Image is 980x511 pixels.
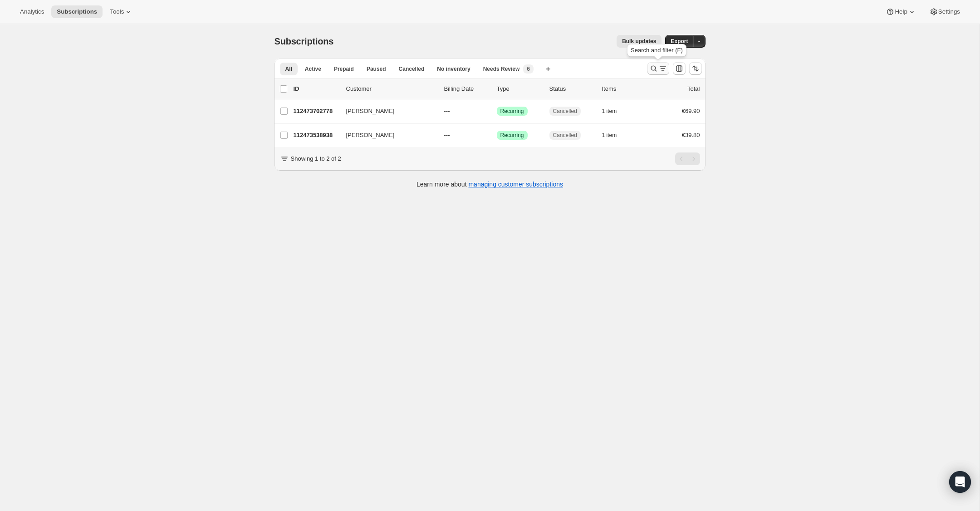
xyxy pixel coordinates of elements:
[687,84,700,93] p: Total
[294,84,700,93] div: IDCustomerBilling DateTypeStatusItemsTotal
[444,108,450,114] span: ---
[617,35,661,48] button: Bulk updates
[57,8,97,15] span: Subscriptions
[924,5,965,18] button: Settings
[602,132,617,139] span: 1 item
[346,131,395,140] span: [PERSON_NAME]
[346,107,395,116] span: [PERSON_NAME]
[602,105,627,118] button: 1 item
[689,62,702,75] button: Sort the results
[346,84,437,93] p: Customer
[399,65,425,73] span: Cancelled
[274,36,334,46] span: Subscriptions
[15,5,49,18] button: Analytics
[553,108,577,115] span: Cancelled
[104,5,138,18] button: Tools
[416,180,563,189] p: Learn more about
[305,65,321,73] span: Active
[341,104,431,118] button: [PERSON_NAME]
[647,62,669,75] button: Search and filter results
[527,65,530,73] span: 6
[294,105,700,118] div: 112473702778[PERSON_NAME]---SuccessRecurringCancelled1 item€69.90
[483,65,520,73] span: Needs Review
[468,181,563,188] a: managing customer subscriptions
[682,108,700,114] span: €69.90
[541,63,555,75] button: Create new view
[294,107,339,116] p: 112473702778
[341,128,431,142] button: [PERSON_NAME]
[880,5,921,18] button: Help
[553,132,577,139] span: Cancelled
[294,84,339,93] p: ID
[602,108,617,115] span: 1 item
[500,108,524,115] span: Recurring
[110,8,124,15] span: Tools
[671,38,688,45] span: Export
[444,84,490,93] p: Billing Date
[549,84,595,93] p: Status
[675,152,700,165] nav: Pagination
[895,8,907,15] span: Help
[497,84,542,93] div: Type
[294,129,700,142] div: 112473538938[PERSON_NAME]---SuccessRecurringCancelled1 item€39.80
[938,8,960,15] span: Settings
[665,35,693,48] button: Export
[602,129,627,142] button: 1 item
[51,5,103,18] button: Subscriptions
[622,38,656,45] span: Bulk updates
[20,8,44,15] span: Analytics
[334,65,354,73] span: Prepaid
[602,84,647,93] div: Items
[285,65,292,73] span: All
[291,154,341,163] p: Showing 1 to 2 of 2
[949,471,971,493] div: Open Intercom Messenger
[444,132,450,138] span: ---
[294,131,339,140] p: 112473538938
[500,132,524,139] span: Recurring
[437,65,470,73] span: No inventory
[682,132,700,138] span: €39.80
[367,65,386,73] span: Paused
[673,62,686,75] button: Customize table column order and visibility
